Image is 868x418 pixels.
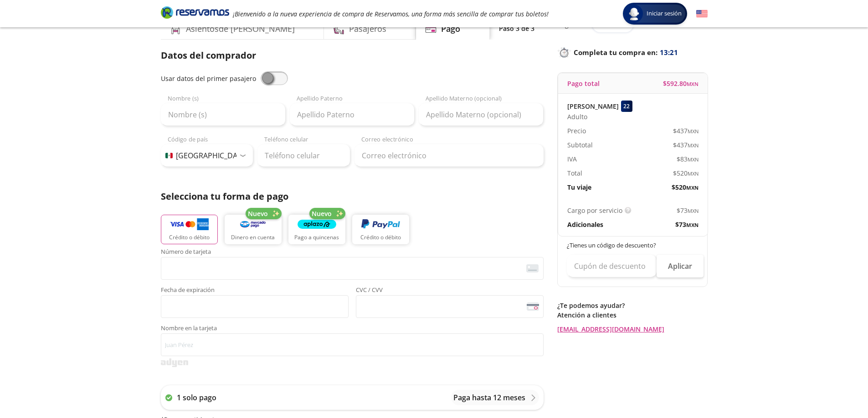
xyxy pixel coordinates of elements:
[161,5,229,19] i: Brand Logo
[233,10,549,18] em: ¡Bienvenido a la nueva experiencia de compra de Reservamos, una forma más sencilla de comprar tus...
[567,154,577,164] p: IVA
[161,103,285,126] input: Nombre (s)
[352,215,409,244] button: Crédito o débito
[567,101,619,111] p: [PERSON_NAME]
[186,23,295,35] h4: Asientos de [PERSON_NAME]
[161,287,349,295] span: Fecha de expiración
[567,206,622,215] p: Cargo por servicio
[161,215,218,244] button: Crédito o débito
[686,184,699,191] small: MXN
[673,168,699,178] span: $ 520
[526,264,539,272] img: card
[161,358,188,367] img: svg+xml;base64,PD94bWwgdmVyc2lvbj0iMS4wIiBlbmNvZGluZz0iVVRGLTgiPz4KPHN2ZyB3aWR0aD0iMzk2cHgiIGhlaW...
[557,301,708,310] p: ¿Te podemos ayudar?
[356,287,544,295] span: CVC / CVV
[696,8,708,20] button: English
[360,233,401,242] p: Crédito o débito
[675,220,699,229] span: $ 73
[161,49,544,62] p: Datos del comprador
[441,23,460,35] h4: Pago
[677,206,699,215] span: $ 73
[688,170,699,177] small: MXN
[225,215,282,244] button: Dinero en cuenta
[169,233,210,242] p: Crédito o débito
[294,233,339,242] p: Pago a quincenas
[165,298,344,315] iframe: Iframe de la fecha de caducidad de la tarjeta asegurada
[161,5,229,22] a: Brand Logo
[231,233,275,242] p: Dinero en cuenta
[673,126,699,136] span: $ 437
[660,47,678,58] span: 13:21
[643,9,685,18] span: Iniciar sesión
[672,182,699,192] span: $ 520
[687,81,699,87] small: MXN
[248,209,268,218] span: Nuevo
[360,298,539,315] iframe: Iframe del código de seguridad de la tarjeta asegurada
[161,333,544,356] input: Nombre en la tarjeta
[688,142,699,149] small: MXN
[499,24,534,33] p: Paso 3 de 3
[349,23,386,35] h4: Pasajeros
[165,153,173,158] img: MX
[688,207,699,214] small: MXN
[165,260,539,277] iframe: Iframe del número de tarjeta asegurada
[567,241,699,250] p: ¿Tienes un código de descuento?
[161,190,544,203] p: Selecciona tu forma de pago
[677,154,699,164] span: $ 83
[161,74,256,83] span: Usar datos del primer pasajero
[177,392,216,403] p: 1 solo pago
[419,103,543,126] input: Apellido Materno (opcional)
[567,79,600,88] p: Pago total
[567,182,591,192] p: Tu viaje
[557,310,708,320] p: Atención a clientes
[161,249,544,257] span: Número de tarjeta
[453,392,525,403] p: Paga hasta 12 meses
[354,144,544,167] input: Correo electrónico
[567,220,603,229] p: Adicionales
[288,215,345,244] button: Pago a quincenas
[688,128,699,135] small: MXN
[567,112,587,121] span: Adulto
[688,156,699,163] small: MXN
[663,79,699,88] span: $ 592.80
[657,255,704,277] button: Aplicar
[567,168,582,178] p: Total
[567,140,593,150] p: Subtotal
[290,103,414,126] input: Apellido Paterno
[557,324,708,334] a: [EMAIL_ADDRESS][DOMAIN_NAME]
[557,46,708,59] p: Completa tu compra en :
[673,140,699,150] span: $ 437
[312,209,332,218] span: Nuevo
[686,222,699,228] small: MXN
[567,255,657,277] input: Cupón de descuento
[161,325,544,333] span: Nombre en la tarjeta
[257,144,350,167] input: Teléfono celular
[621,101,632,112] div: 22
[567,126,586,136] p: Precio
